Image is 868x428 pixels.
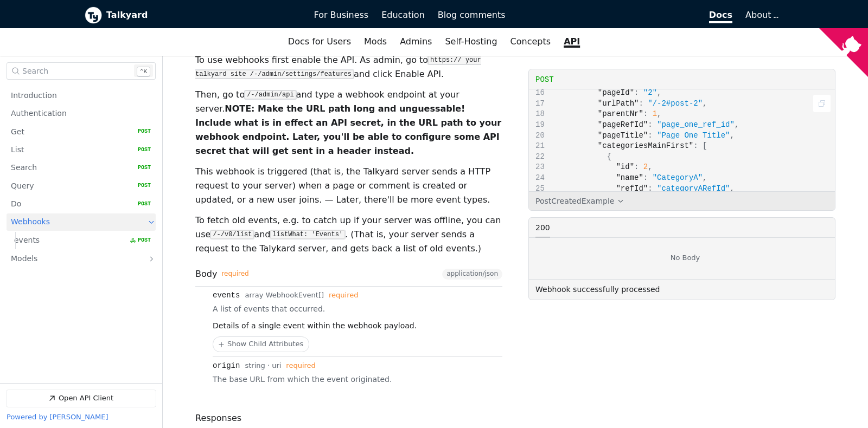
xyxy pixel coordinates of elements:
[140,69,144,75] span: ⌃
[653,173,703,182] span: "CategoryA"
[137,67,150,77] kbd: k
[653,110,657,119] span: 1
[528,217,835,300] section: Example Responses
[195,165,502,207] p: This webhook is triggered (that is, the Talkyard server sends a HTTP request to your server) when...
[7,390,156,407] a: Open API Client
[607,152,611,161] span: {
[598,88,634,97] span: "pageId"
[85,7,102,24] img: Talkyard logo
[634,88,639,97] span: :
[11,141,151,158] a: List POST
[358,33,393,51] a: Mods
[431,6,512,24] a: Blog comments
[643,163,648,172] span: 2
[11,196,151,212] a: Do POST
[14,232,151,249] a: events POST
[85,7,299,24] a: Talkyard logoTalkyard
[195,103,501,156] b: NOTE
[11,199,21,209] span: Do
[11,90,57,101] span: Introduction
[648,99,703,108] span: "/-2#post-2"
[22,67,48,75] span: Search
[213,361,240,370] div: origin
[535,75,554,84] span: post
[598,110,643,119] span: "parentNr"
[11,254,37,264] span: Models
[598,131,648,140] span: "pageTitle"
[282,33,358,51] a: Docs for Users
[11,217,50,228] span: Webhooks
[598,120,648,129] span: "pageRefId"
[272,362,281,370] span: uri
[14,236,40,246] span: events
[11,108,67,119] span: Authentication
[11,214,136,231] a: Webhooks
[195,56,481,79] code: https:// your talkyard site /-/admin/settings/features
[130,183,151,190] span: POST
[643,110,648,119] span: :
[535,197,614,205] div: PostCreatedExample
[130,164,151,172] span: POST
[213,291,240,300] div: events
[7,413,108,421] a: Powered by [PERSON_NAME]
[245,90,296,99] code: /-/admin/api
[643,173,648,182] span: :
[308,6,375,24] a: For Business
[245,291,324,300] span: array WebhookEvent[]
[634,163,639,172] span: :
[438,33,503,51] a: Self-Hosting
[709,10,732,23] span: Docs
[314,10,369,20] span: For Business
[393,33,438,51] a: Admins
[11,124,151,140] a: Get POST
[11,105,151,122] a: Authentication
[657,184,730,193] span: "categoryARefId"
[11,178,151,194] a: Query POST
[703,141,707,150] span: [
[616,163,634,172] span: "id"
[270,230,345,239] code: listWhat: 'Events'
[730,131,734,140] span: ,
[616,173,643,182] span: "name"
[375,6,431,24] a: Education
[598,141,693,150] span: "categoriesMainFirst"
[130,146,151,154] span: POST
[195,412,502,424] div: Responses
[535,243,835,274] div: No Body
[11,160,151,177] a: Search POST
[639,99,643,108] span: :
[557,33,586,51] a: API
[11,250,136,268] a: Models
[195,88,502,158] p: Then, go to and type a webhook endpoint at your server.
[195,213,502,256] p: To fetch old events, e.g. to catch up if your server was offline, you can use and . (That is, you...
[703,99,707,108] span: ,
[11,181,34,191] span: Query
[657,120,735,129] span: "page_one_ref_id"
[210,230,254,239] code: /-/v0/list
[130,200,151,208] span: POST
[11,127,24,137] span: Get
[730,184,734,193] span: ,
[648,184,652,193] span: :
[657,110,661,119] span: ,
[286,362,315,370] div: required
[195,53,502,81] p: To use webhooks first enable the API. As admin, go to and click Enable API.
[195,103,501,156] b: : Make the URL path long and unguessable! Include what is in effect an API secret, in the URL pat...
[598,99,639,108] span: "urlPath"
[381,10,425,20] span: Education
[11,145,24,155] span: List
[106,8,299,22] b: Talkyard
[745,10,777,20] a: About
[329,291,358,300] div: required
[130,237,151,244] span: POST
[446,270,498,278] span: application/json
[130,128,151,135] span: POST
[616,184,648,193] span: "refId"
[438,10,506,20] span: Blog comments
[195,269,249,279] span: Body
[648,120,652,129] span: :
[11,87,151,104] a: Introduction
[245,362,265,370] span: string
[504,33,558,51] a: Concepts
